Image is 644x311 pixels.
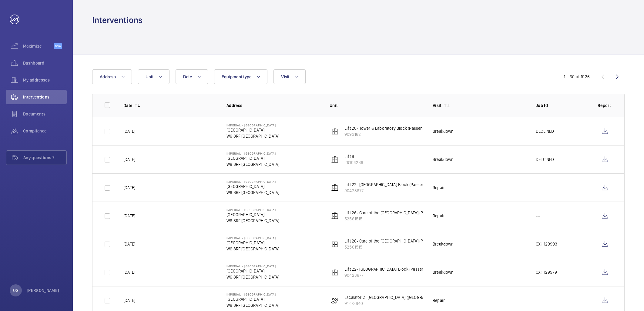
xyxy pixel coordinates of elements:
[23,94,67,100] span: Interventions
[344,153,363,159] p: Lift 8
[226,212,279,218] p: [GEOGRAPHIC_DATA]
[222,74,252,79] span: Equipment type
[344,159,363,166] p: 29104286
[536,241,558,247] p: CXH129993
[23,77,67,83] span: My addresses
[226,127,279,133] p: [GEOGRAPHIC_DATA]
[344,238,442,244] p: Lift 26- Care of the [GEOGRAPHIC_DATA] (Passenger)
[27,287,59,293] p: [PERSON_NAME]
[344,272,432,278] p: 90423677
[123,241,135,247] p: [DATE]
[23,111,67,117] span: Documents
[433,185,445,191] div: Repair
[100,74,116,79] span: Address
[536,269,557,275] p: CXH129979
[226,183,279,189] p: [GEOGRAPHIC_DATA]
[536,128,554,134] p: DECLINED
[226,208,279,212] p: Imperial - [GEOGRAPHIC_DATA]
[344,131,430,137] p: 90931621
[138,69,169,84] button: Unit
[92,69,132,84] button: Address
[23,155,66,161] span: Any questions ?
[331,240,338,248] img: elevator.svg
[226,161,279,167] p: W6 8RF [GEOGRAPHIC_DATA]
[536,185,541,191] p: ---
[433,156,454,162] div: Breakdown
[226,218,279,224] p: W6 8RF [GEOGRAPHIC_DATA]
[92,15,143,26] h1: Interventions
[226,296,279,302] p: [GEOGRAPHIC_DATA]
[226,180,279,183] p: Imperial - [GEOGRAPHIC_DATA]
[123,185,135,191] p: [DATE]
[344,216,442,222] p: 52561515
[226,152,279,155] p: Imperial - [GEOGRAPHIC_DATA]
[331,184,338,191] img: elevator.svg
[23,128,67,134] span: Compliance
[344,300,447,306] p: 91273640
[331,269,338,276] img: elevator.svg
[123,213,135,219] p: [DATE]
[331,297,338,304] img: escalator.svg
[344,294,447,300] p: Escalator 2- [GEOGRAPHIC_DATA] ([GEOGRAPHIC_DATA])
[536,297,541,303] p: ---
[214,69,268,84] button: Equipment type
[23,43,54,49] span: Maximize
[23,60,67,66] span: Dashboard
[281,74,289,79] span: Visit
[273,69,305,84] button: Visit
[123,102,132,109] p: Date
[331,156,338,163] img: elevator.svg
[123,269,135,275] p: [DATE]
[536,102,588,109] p: Job Id
[433,128,454,134] div: Breakdown
[536,213,541,219] p: ---
[344,210,442,216] p: Lift 26- Care of the [GEOGRAPHIC_DATA] (Passenger)
[226,302,279,308] p: W6 8RF [GEOGRAPHIC_DATA]
[433,102,442,109] p: Visit
[54,43,62,49] span: Beta
[226,102,320,109] p: Address
[226,133,279,139] p: W6 8RF [GEOGRAPHIC_DATA]
[433,213,445,219] div: Repair
[226,123,279,127] p: Imperial - [GEOGRAPHIC_DATA]
[433,297,445,303] div: Repair
[183,74,192,79] span: Date
[331,212,338,219] img: elevator.svg
[123,297,135,303] p: [DATE]
[536,156,554,162] p: DELCINED
[344,125,430,131] p: Lift 20- Tower & Laboratory Block (Passenger)
[13,287,18,293] p: OG
[146,74,153,79] span: Unit
[344,182,432,188] p: Lift 22- [GEOGRAPHIC_DATA] Block (Passenger)
[226,246,279,252] p: W6 8RF [GEOGRAPHIC_DATA]
[123,156,135,162] p: [DATE]
[564,74,590,80] div: 1 – 30 of 1926
[344,266,432,272] p: Lift 22- [GEOGRAPHIC_DATA] Block (Passenger)
[344,244,442,250] p: 52561515
[598,102,612,109] p: Report
[330,102,423,109] p: Unit
[226,268,279,274] p: [GEOGRAPHIC_DATA]
[226,274,279,280] p: W6 8RF [GEOGRAPHIC_DATA]
[331,128,338,135] img: elevator.svg
[176,69,208,84] button: Date
[433,241,454,247] div: Breakdown
[226,264,279,268] p: Imperial - [GEOGRAPHIC_DATA]
[226,189,279,196] p: W6 8RF [GEOGRAPHIC_DATA]
[123,128,135,134] p: [DATE]
[433,269,454,275] div: Breakdown
[226,293,279,296] p: Imperial - [GEOGRAPHIC_DATA]
[226,155,279,161] p: [GEOGRAPHIC_DATA]
[226,240,279,246] p: [GEOGRAPHIC_DATA]
[226,236,279,240] p: Imperial - [GEOGRAPHIC_DATA]
[344,188,432,194] p: 90423677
